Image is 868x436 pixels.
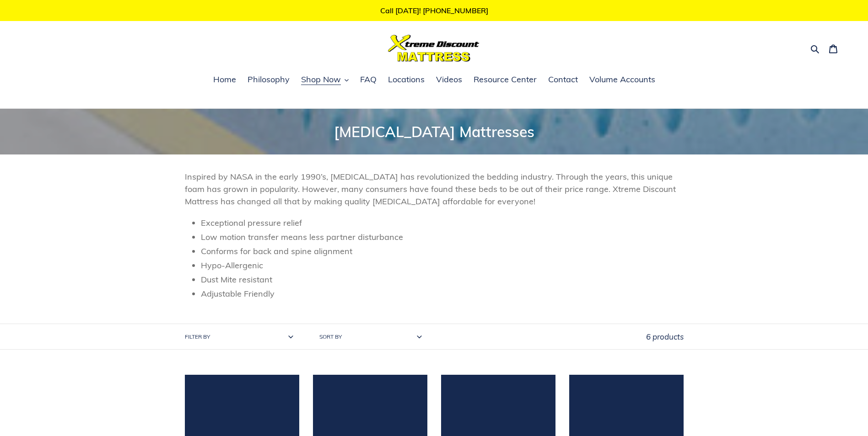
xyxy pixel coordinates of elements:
li: Hypo-Allergenic [201,259,684,271]
span: 6 products [646,332,684,341]
span: Videos [436,74,462,85]
span: [MEDICAL_DATA] Mattresses [334,122,534,141]
span: Home [213,74,236,85]
li: Conforms for back and spine alignment [201,245,684,257]
li: Adjustable Friendly [201,287,684,300]
span: Philosophy [248,74,290,85]
a: FAQ [356,73,381,87]
p: Inspired by NASA in the early 1990’s, [MEDICAL_DATA] has revolutionized the bedding industry. Thr... [185,170,684,207]
a: Home [209,73,241,87]
a: Locations [383,73,429,87]
a: Contact [544,73,582,87]
img: Xtreme Discount Mattress [388,35,480,62]
label: Filter by [185,333,210,341]
button: Shop Now [297,73,353,87]
span: Locations [388,74,425,85]
span: Resource Center [474,74,537,85]
label: Sort by [319,333,342,341]
span: Shop Now [301,74,341,85]
span: Contact [548,74,578,85]
a: Volume Accounts [585,73,660,87]
span: FAQ [360,74,377,85]
a: Resource Center [469,73,541,87]
span: Volume Accounts [589,74,655,85]
li: Exceptional pressure relief [201,217,684,229]
li: Low motion transfer means less partner disturbance [201,231,684,243]
li: Dust Mite resistant [201,273,684,286]
a: Videos [431,73,467,87]
a: Philosophy [243,73,294,87]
